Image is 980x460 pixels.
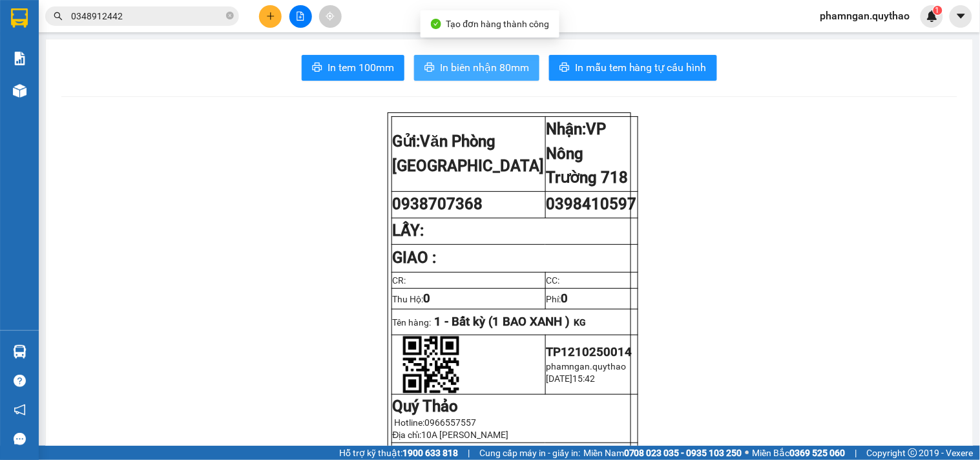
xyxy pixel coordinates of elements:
span: In tem 100mm [328,59,394,76]
img: warehouse-icon [13,84,26,98]
span: phamngan.quythao [810,8,921,24]
span: ⚪️ [745,450,749,455]
span: Gửi: [11,12,31,26]
button: file-add [289,5,312,28]
span: 1 [935,6,940,15]
span: Nhận: [151,12,182,26]
button: caret-down [950,5,972,28]
span: VP Nông Trường 718 [547,120,629,187]
button: aim [319,5,342,28]
strong: 0369 525 060 [790,448,846,458]
span: printer [312,62,322,74]
span: In mẫu tem hàng tự cấu hình [575,59,707,76]
span: message [14,433,26,445]
span: question-circle [14,375,26,387]
td: CC: [545,272,638,288]
button: printerIn mẫu tem hàng tự cấu hình [549,55,717,81]
strong: 0708 023 035 - 0935 103 250 [624,448,742,458]
div: 0356063433 [151,42,242,60]
span: KCN EADAR [151,60,213,105]
span: In biên nhận 80mm [440,59,529,76]
img: solution-icon [13,52,26,65]
span: aim [326,12,335,21]
span: close-circle [226,12,234,19]
td: Thu Hộ: [391,288,545,309]
div: 0976239053 [11,42,142,60]
span: 1 - Bất kỳ (1 BAO XANH ) [435,315,570,329]
span: phamngan.quythao [547,361,627,371]
span: | [855,446,857,460]
span: search [54,12,63,21]
span: file-add [296,12,305,21]
span: 0938707368 [393,195,483,213]
strong: Gửi: [393,132,545,175]
img: warehouse-icon [13,345,26,359]
span: Địa chỉ: [393,430,509,440]
span: Hỗ trợ kỹ thuật: [339,446,458,460]
span: printer [559,62,570,74]
span: TP1210250014 [547,345,632,359]
strong: 1900 633 818 [402,448,458,458]
strong: GIAO : [393,249,437,267]
span: Cung cấp máy in - giấy in: [479,446,580,460]
strong: LẤY: [393,222,424,240]
span: Miền Bắc [753,446,846,460]
td: CR: [391,272,545,288]
span: printer [424,62,435,74]
span: check-circle [431,19,441,29]
img: icon-new-feature [926,10,938,22]
span: 0398410597 [547,195,637,213]
sup: 1 [933,6,943,15]
span: | [468,446,470,460]
button: plus [259,5,282,28]
span: 15:42 [573,373,596,384]
strong: Nhận: [547,120,629,187]
span: Văn Phòng [GEOGRAPHIC_DATA] [393,132,545,175]
span: Miền Nam [583,446,742,460]
div: Văn Phòng [GEOGRAPHIC_DATA] [11,11,142,42]
span: copyright [908,448,917,457]
span: caret-down [955,10,967,22]
div: DỌC ĐƯỜNG [151,11,242,42]
img: qr-code [402,336,460,393]
span: Tạo đơn hàng thành công [446,19,550,29]
span: DĐ: [151,67,170,81]
span: notification [14,404,26,416]
td: Phí: [545,288,638,309]
input: Tìm tên, số ĐT hoặc mã đơn [71,9,224,23]
span: 0 [561,291,568,306]
span: Hotline: [395,417,477,428]
span: 0966557557 [425,417,477,428]
span: plus [266,12,275,21]
button: printerIn biên nhận 80mm [414,55,539,81]
td: Phát triển bởi [DOMAIN_NAME] [391,443,638,459]
p: Tên hàng: [393,315,637,329]
button: printerIn tem 100mm [302,55,404,81]
strong: Quý Thảo [393,397,459,415]
img: logo-vxr [11,8,28,28]
span: 0 [424,291,431,306]
span: 10A [PERSON_NAME] [422,430,509,440]
span: [DATE] [547,373,573,384]
span: KG [574,317,587,328]
span: close-circle [226,10,234,23]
